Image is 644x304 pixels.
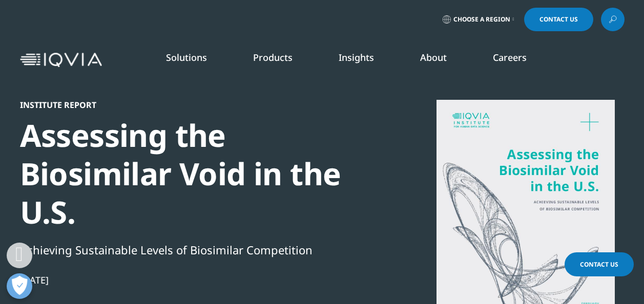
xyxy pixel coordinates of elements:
[420,51,447,63] a: About
[453,15,510,24] span: Choose a Region
[565,252,634,276] a: Contact Us
[7,273,32,299] button: Open Preferences
[524,8,593,31] a: Contact Us
[539,16,578,23] span: Contact Us
[20,274,371,286] div: [DATE]
[20,116,371,231] div: Assessing the Biosimilar Void in the U.S.
[20,53,102,68] img: IQVIA Healthcare Information Technology and Pharma Clinical Research Company
[166,51,207,63] a: Solutions
[493,51,527,63] a: Careers
[20,241,371,258] div: Achieving Sustainable Levels of Biosimilar Competition
[253,51,293,63] a: Products
[339,51,374,63] a: Insights
[580,260,618,269] span: Contact Us
[106,36,625,84] nav: Primary
[20,100,371,110] div: Institute Report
